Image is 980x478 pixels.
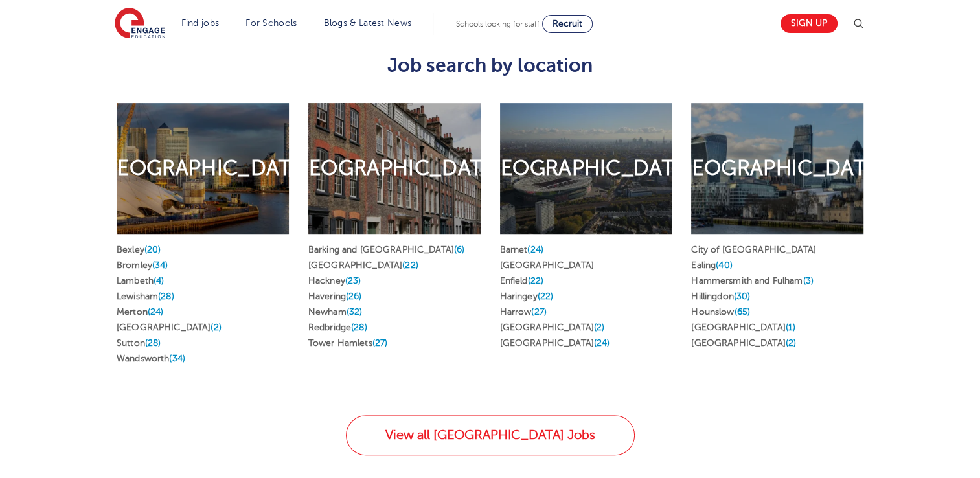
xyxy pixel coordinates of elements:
[169,354,185,363] span: (34)
[454,245,464,255] span: (6)
[500,260,594,270] a: [GEOGRAPHIC_DATA]
[347,307,363,317] span: (32)
[803,276,813,286] span: (3)
[734,307,750,317] span: (65)
[308,323,367,332] a: Redbridge(28)
[117,276,164,286] a: Lambeth(4)
[500,276,544,286] a: Enfield(22)
[716,260,733,270] span: (40)
[117,338,161,348] a: Sutton(28)
[144,245,161,255] span: (20)
[691,260,732,270] a: Ealing(40)
[691,338,796,348] a: [GEOGRAPHIC_DATA](2)
[148,307,164,317] span: (24)
[786,323,795,332] span: (1)
[691,307,750,317] a: Hounslow(65)
[670,155,884,182] h2: [GEOGRAPHIC_DATA]
[115,8,165,40] img: Engage Education
[308,260,418,270] a: [GEOGRAPHIC_DATA](22)
[117,245,161,255] a: Bexley(20)
[500,291,554,301] a: Haringey(22)
[346,415,635,455] a: View all [GEOGRAPHIC_DATA] Jobs
[117,354,185,363] a: Wandsworth(34)
[594,323,604,332] span: (2)
[500,338,610,348] a: [GEOGRAPHIC_DATA](24)
[691,276,814,286] a: Hammersmith and Fulham(3)
[245,18,297,28] a: For Schools
[479,155,692,182] h2: [GEOGRAPHIC_DATA]
[594,338,610,348] span: (24)
[324,18,412,28] a: Blogs & Latest News
[531,307,547,317] span: (27)
[308,291,362,301] a: Havering(26)
[500,323,605,332] a: [GEOGRAPHIC_DATA](2)
[107,54,873,76] h3: Job search by location
[781,14,838,33] a: Sign up
[308,307,362,317] a: Newham(32)
[553,19,582,28] span: Recruit
[500,307,547,317] a: Harrow(27)
[527,245,543,255] span: (24)
[308,245,465,255] a: Barking and [GEOGRAPHIC_DATA](6)
[500,245,543,255] a: Barnet(24)
[691,291,750,301] a: Hillingdon(30)
[402,260,418,270] span: (22)
[308,338,387,348] a: Tower Hamlets(27)
[117,260,168,270] a: Bromley(34)
[351,323,367,332] span: (28)
[152,260,168,270] span: (34)
[786,338,796,348] span: (2)
[117,291,174,301] a: Lewisham(28)
[117,323,222,332] a: [GEOGRAPHIC_DATA](2)
[158,291,174,301] span: (28)
[691,245,816,255] a: City of [GEOGRAPHIC_DATA]
[96,155,310,182] h2: [GEOGRAPHIC_DATA]
[542,15,593,33] a: Recruit
[456,19,540,28] span: Schools looking for staff
[346,291,362,301] span: (26)
[528,276,544,286] span: (22)
[287,155,501,182] h2: [GEOGRAPHIC_DATA]
[308,276,361,286] a: Hackney(23)
[691,323,795,332] a: [GEOGRAPHIC_DATA](1)
[211,323,221,332] span: (2)
[117,307,163,317] a: Merton(24)
[181,18,220,28] a: Find jobs
[145,338,161,348] span: (28)
[734,291,751,301] span: (30)
[538,291,554,301] span: (22)
[372,338,388,348] span: (27)
[154,276,164,286] span: (4)
[345,276,361,286] span: (23)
